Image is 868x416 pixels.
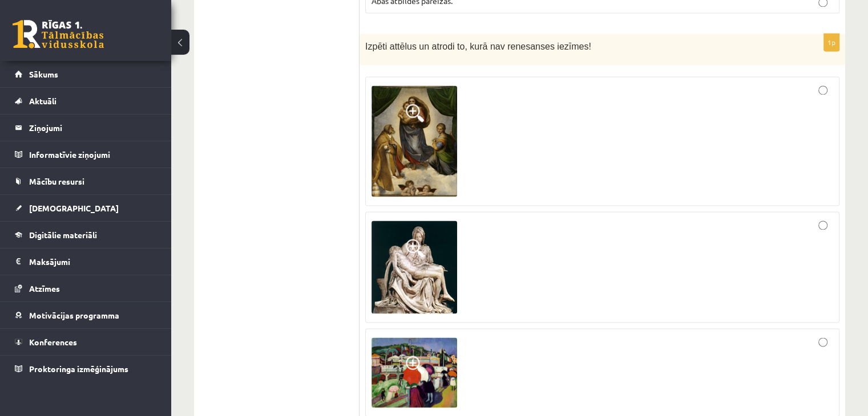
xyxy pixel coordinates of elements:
[365,42,591,51] span: Izpēti attēlus un atrodi to, kurā nav renesanses iezīmes!
[29,203,119,213] span: [DEMOGRAPHIC_DATA]
[372,337,457,407] img: 3.png
[29,337,77,347] span: Konferences
[29,310,119,320] span: Motivācijas programma
[372,221,457,313] img: 2.png
[15,356,157,382] a: Proktoringa izmēģinājums
[29,96,56,106] span: Aktuāli
[29,248,157,275] legend: Maksājumi
[15,222,157,248] a: Digitālie materiāli
[15,329,157,355] a: Konferences
[15,141,157,168] a: Informatīvie ziņojumi
[15,195,157,221] a: [DEMOGRAPHIC_DATA]
[29,115,157,141] legend: Ziņojumi
[13,20,104,48] a: Rīgas 1. Tālmācības vidusskola
[823,33,839,51] p: 1p
[15,61,157,87] a: Sākums
[15,88,157,114] a: Aktuāli
[15,168,157,194] a: Mācību resursi
[15,115,157,141] a: Ziņojumi
[29,364,128,374] span: Proktoringa izmēģinājums
[29,230,97,240] span: Digitālie materiāli
[29,283,60,293] span: Atzīmes
[15,275,157,301] a: Atzīmes
[15,248,157,275] a: Maksājumi
[372,85,457,197] img: 1.png
[29,141,157,168] legend: Informatīvie ziņojumi
[29,176,84,186] span: Mācību resursi
[29,69,58,79] span: Sākums
[15,302,157,328] a: Motivācijas programma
